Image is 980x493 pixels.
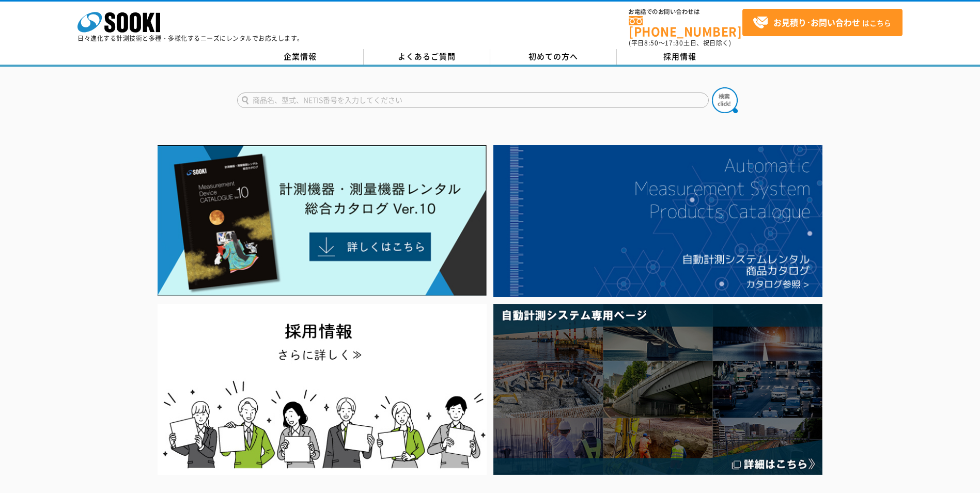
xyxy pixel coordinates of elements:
span: 初めての方へ [528,51,578,62]
span: 8:50 [644,38,659,48]
a: よくあるご質問 [364,49,490,65]
img: Catalog Ver10 [158,145,487,296]
span: お電話でのお問い合わせは [629,9,742,15]
strong: お見積り･お問い合わせ [773,16,860,28]
a: 企業情報 [237,49,364,65]
span: 17:30 [665,38,683,48]
input: 商品名、型式、NETIS番号を入力してください [237,93,709,108]
img: 自動計測システム専用ページ [493,304,822,475]
img: btn_search.png [712,87,738,113]
span: (平日 ～ 土日、祝日除く) [629,38,731,48]
a: お見積り･お問い合わせはこちら [742,9,903,36]
img: 自動計測システムカタログ [493,145,822,297]
img: SOOKI recruit [158,304,487,475]
span: はこちら [753,15,891,30]
p: 日々進化する計測技術と多種・多様化するニーズにレンタルでお応えします。 [77,35,304,41]
a: 採用情報 [617,49,743,65]
a: [PHONE_NUMBER] [629,16,742,37]
a: 初めての方へ [490,49,617,65]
